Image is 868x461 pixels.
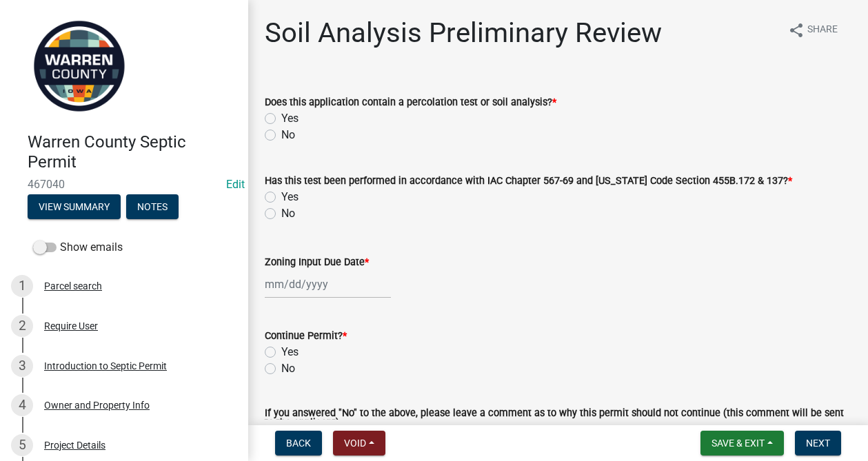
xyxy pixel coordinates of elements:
button: Notes [126,194,179,219]
span: Void [344,438,366,449]
div: 5 [11,434,33,456]
div: 3 [11,355,33,377]
div: Require User [44,321,98,331]
button: Void [333,431,385,455]
button: View Summary [28,194,121,219]
wm-modal-confirm: Edit Application Number [226,178,245,191]
label: No [281,360,295,377]
label: Yes [281,344,299,360]
button: Save & Exit [700,431,784,455]
h1: Soil Analysis Preliminary Review [265,17,662,50]
span: Next [806,438,830,449]
label: Does this application contain a percolation test or soil analysis? [265,98,556,107]
h4: Warren County Septic Permit [28,132,237,172]
div: Project Details [44,440,105,450]
label: No [281,205,295,222]
label: Yes [281,110,299,127]
div: Parcel search [44,281,102,291]
wm-modal-confirm: Summary [28,202,121,213]
span: 467040 [28,178,221,191]
a: Edit [226,178,245,191]
img: Warren County, Iowa [28,14,131,118]
button: shareShare [777,17,849,43]
div: 1 [11,275,33,297]
label: No [281,127,295,143]
label: Zoning Input Due Date [265,258,369,267]
span: Back [286,438,311,449]
span: Share [807,22,838,39]
i: share [788,22,805,39]
div: Owner and Property Info [44,400,150,410]
button: Back [275,431,322,455]
label: Yes [281,189,299,205]
input: mm/dd/yyyy [265,270,391,298]
button: Next [795,431,841,455]
div: 2 [11,315,33,337]
wm-modal-confirm: Notes [126,202,179,213]
label: If you answered "No" to the above, please leave a comment as to why this permit should not contin... [265,409,851,429]
div: 4 [11,394,33,416]
label: Continue Permit? [265,331,347,341]
span: Save & Exit [711,438,765,449]
label: Show emails [33,239,123,256]
label: Has this test been performed in accordance with IAC Chapter 567-69 and [US_STATE] Code Section 45... [265,176,792,186]
div: Introduction to Septic Permit [44,361,167,371]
